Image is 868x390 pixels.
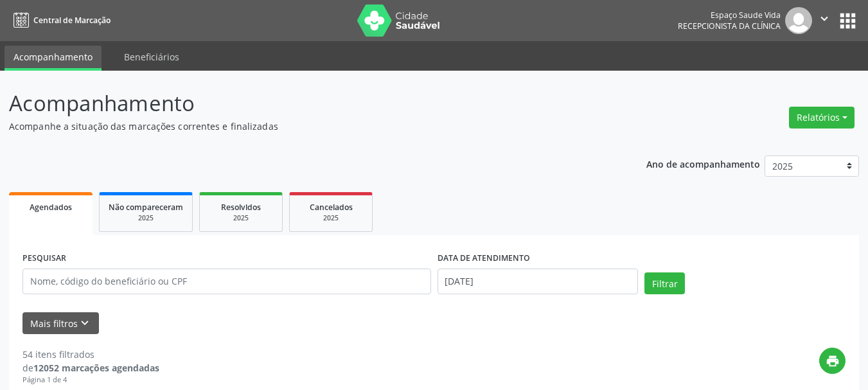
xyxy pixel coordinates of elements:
span: Recepcionista da clínica [678,21,781,31]
a: Beneficiários [115,46,188,68]
p: Acompanhe a situação das marcações correntes e finalizadas [9,120,604,133]
p: Ano de acompanhamento [646,155,760,172]
div: de [22,361,159,375]
label: PESQUISAR [22,249,66,269]
button: print [819,348,846,374]
span: Não compareceram [109,202,183,213]
i: print [826,354,840,368]
div: 2025 [109,213,183,223]
a: Central de Marcação [9,10,111,31]
button: Filtrar [644,272,685,294]
button:  [812,7,837,34]
label: DATA DE ATENDIMENTO [438,249,530,269]
img: img [785,7,812,34]
a: Acompanhamento [4,46,102,71]
button: Mais filtroskeyboard_arrow_down [22,312,99,335]
i: keyboard_arrow_down [78,316,92,330]
span: Agendados [30,202,72,213]
input: Selecione um intervalo [438,269,639,294]
div: Espaço Saude Vida [678,10,781,21]
input: Nome, código do beneficiário ou CPF [22,269,431,294]
button: apps [837,10,859,32]
strong: 12052 marcações agendadas [33,362,159,374]
span: Central de Marcação [33,15,111,26]
span: Cancelados [310,202,353,213]
div: 54 itens filtrados [22,348,159,361]
span: Resolvidos [221,202,261,213]
p: Acompanhamento [9,87,604,120]
div: 2025 [209,213,273,223]
i:  [817,12,831,26]
div: Página 1 de 4 [22,375,159,386]
div: 2025 [299,213,363,223]
button: Relatórios [789,107,855,129]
